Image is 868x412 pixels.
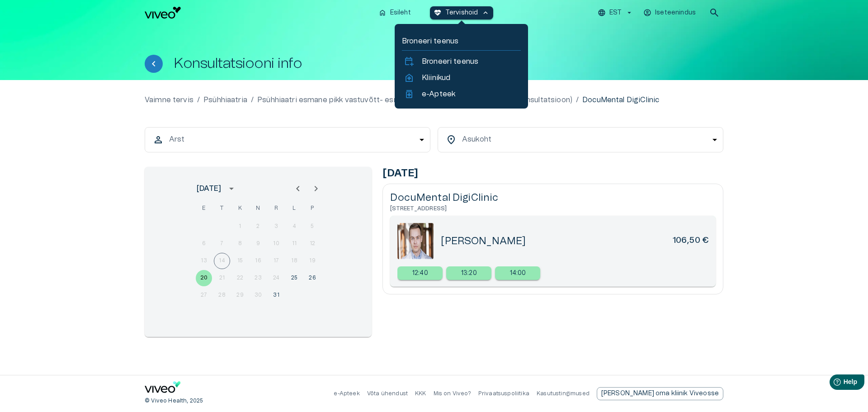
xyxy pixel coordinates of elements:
a: Kasutustingimused [537,391,590,396]
p: EST [609,8,622,18]
a: KKK [415,391,426,396]
p: 12:40 [412,269,428,278]
span: calendar_add_on [404,56,415,67]
p: Mis on Viveo? [434,390,471,398]
h6: [STREET_ADDRESS] [390,205,716,213]
a: Select new timeslot for rescheduling [446,266,491,280]
a: Navigate to homepage [145,7,371,19]
a: Vaimne tervis [145,95,193,105]
button: 20 [196,270,212,286]
p: 14:00 [510,269,526,278]
span: esmaspäev [196,199,212,218]
button: homeEsileht [375,6,415,19]
p: [PERSON_NAME] oma kliinik Viveosse [601,389,719,398]
button: open search modal [705,4,723,22]
a: Send email to partnership request to viveo [597,387,723,400]
a: home_healthKliinikud [404,72,519,83]
img: 80.png [397,223,434,259]
a: e-Apteek [334,391,359,396]
p: Võta ühendust [367,390,408,398]
button: Iseteenindus [642,6,698,19]
span: neljapäev [250,199,266,218]
a: medicatione-Apteek [404,89,519,99]
h5: [DATE] [382,167,723,180]
button: 31 [268,287,284,303]
p: Kliinikud [422,72,450,83]
button: 25 [286,270,302,286]
a: Select new timeslot for rescheduling [397,266,443,280]
span: keyboard_arrow_up [481,9,490,17]
a: calendar_add_onBroneeri teenus [404,56,519,67]
img: Viveo logo [145,7,181,19]
div: 14:00 [495,266,540,280]
span: pühapäev [304,199,321,218]
h1: Konsultatsiooni info [174,56,302,71]
p: Broneeri teenus [422,56,478,67]
span: kolmapäev [232,199,248,218]
p: DocuMental DigiClinic [582,95,659,105]
button: EST [596,6,635,19]
span: home [378,9,387,17]
span: medication [404,89,415,99]
p: © Viveo Health, 2025 [145,397,203,405]
span: person [153,134,164,145]
span: home_health [404,72,415,83]
span: ecg_heart [434,9,442,17]
h5: DocuMental DigiClinic [390,191,716,204]
div: [DATE] [197,183,221,194]
span: laupäev [286,199,302,218]
h5: [PERSON_NAME] [441,235,526,248]
a: Select new timeslot for rescheduling [495,266,540,280]
div: [PERSON_NAME] oma kliinik Viveosse [597,387,723,400]
span: reede [268,199,284,218]
p: / [251,95,254,105]
p: e-Apteek [422,89,455,99]
div: 13:20 [446,266,491,280]
p: / [576,95,579,105]
a: Psühhiaatria [203,95,247,105]
button: Next month [307,180,325,198]
div: 12:40 [397,266,443,280]
p: 13:20 [461,269,477,278]
iframe: Help widget launcher [797,371,868,396]
button: Tagasi [145,55,163,73]
p: / [197,95,200,105]
p: Esileht [390,8,411,18]
span: teisipäev [214,199,230,218]
p: Broneeri teenus [402,36,521,47]
a: Privaatsuspoliitika [478,391,529,396]
p: Iseteenindus [655,8,696,18]
a: Navigate to home page [145,381,181,396]
span: search [709,7,720,18]
button: 26 [304,270,321,286]
button: ecg_heartTervishoidkeyboard_arrow_up [430,6,494,19]
h6: 106,50 € [672,235,708,248]
button: calendar view is open, switch to year view [224,181,239,196]
span: location_on [446,134,457,145]
p: Tervishoid [445,8,478,18]
a: Psühhiaatri esmane pikk vastuvõtt- esmane plus: kaasnevad häired (videokonsultatsioon) [257,95,572,105]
